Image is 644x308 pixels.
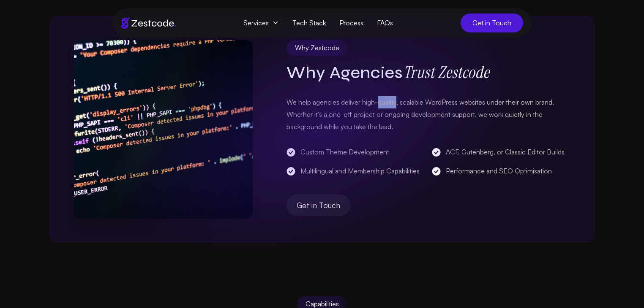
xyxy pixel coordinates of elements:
span: Services [237,15,286,31]
a: Tech Stack [286,15,333,31]
strong: Trust Zestcode [403,61,489,83]
img: icon [74,40,253,219]
h3: Why Agencies [287,62,570,82]
li: Performance and SEO Optimisation [431,165,570,177]
a: Get in Touch [461,14,523,32]
a: Process [333,15,370,31]
p: We help agencies deliver high-quality, scalable WordPress websites under their own brand. Whether... [287,96,570,132]
span: Get in Touch [297,199,340,211]
li: Multilingual and Membership Capabilities [287,165,425,177]
li: Custom Theme Development [287,146,425,158]
li: ACF, Gutenberg, or Classic Editor Builds [431,146,570,158]
a: Get in Touch [287,194,350,216]
img: Brand logo of zestcode digital [121,17,176,29]
div: Why Zestcode [287,40,348,56]
a: FAQs [370,15,400,31]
